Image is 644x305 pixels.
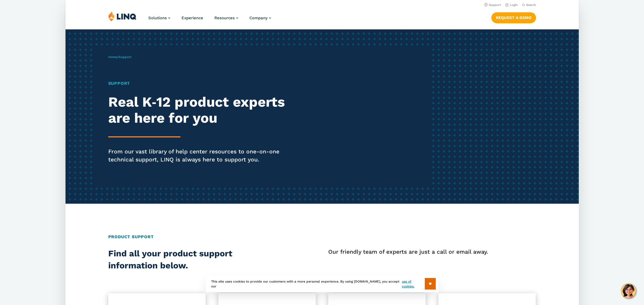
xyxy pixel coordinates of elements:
[119,55,132,59] span: Support
[491,11,536,23] nav: Button Navigation
[249,16,268,20] span: Company
[182,16,203,20] a: Experience
[108,55,117,59] a: Home
[526,3,536,7] span: Search
[249,16,271,20] a: Company
[108,148,306,164] p: From our vast library of help center resources to one-on-one technical support, LINQ is always he...
[108,11,137,21] img: LINQ | K‑12 Software
[148,16,170,20] a: Solutions
[328,248,536,256] p: Our friendly team of experts are just a call or email away.
[214,16,235,20] span: Resources
[206,275,438,292] div: This site uses cookies to provide our customers with a more personal experience. By using [DOMAIN...
[148,11,271,29] nav: Primary Navigation
[484,3,501,7] a: Support
[522,3,536,7] button: Open Search Bar
[108,248,279,272] h2: Find all your product support information below.
[108,94,306,126] h2: Real K‑12 product experts are here for you
[108,80,306,87] h1: Support
[214,16,238,20] a: Resources
[148,16,167,20] span: Solutions
[65,2,579,7] nav: Utility Navigation
[402,279,425,289] a: use of cookies.
[108,55,132,59] span: /
[621,283,636,298] button: Hello, have a question? Let’s chat.
[108,234,536,240] h2: Product Support
[505,3,518,7] a: Login
[491,12,536,23] a: Request a Demo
